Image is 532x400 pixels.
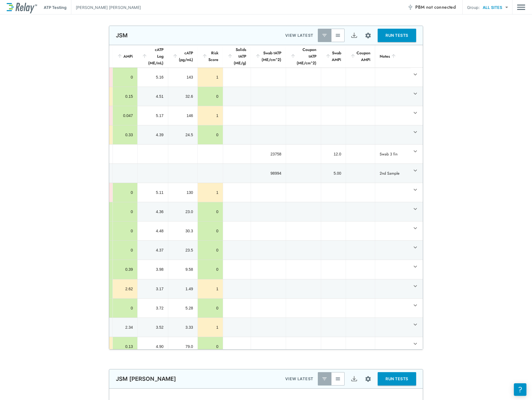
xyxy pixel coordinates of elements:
div: 0.39 [117,267,133,272]
img: Latest [322,33,327,38]
div: 1 [202,190,218,195]
button: expand row [411,166,420,175]
div: cATP (pg/mL) [172,50,193,63]
div: 1.49 [173,286,193,292]
button: Site setup [361,28,375,43]
div: 23.5 [173,247,193,253]
img: Offline Icon [407,4,413,10]
div: 4.48 [142,228,163,234]
div: 3.72 [142,305,163,311]
div: 146 [173,113,193,118]
img: View All [335,33,341,38]
div: 0 [117,228,133,234]
div: 0 [202,247,218,253]
button: expand row [411,108,420,118]
div: 0 [202,228,218,234]
button: expand row [411,89,420,98]
div: Risk Score [202,50,218,63]
div: 0 [117,190,133,195]
div: 23758 [255,151,281,157]
div: 3.33 [173,325,193,330]
div: 5.00 [326,170,341,176]
button: PBM not connected [405,2,458,13]
td: 2nd Sample [375,164,411,183]
div: 0 [117,74,133,80]
img: Settings Icon [365,32,372,39]
img: Drawer Icon [517,2,525,13]
div: 1 [202,74,218,80]
button: Site setup [361,372,375,386]
div: 0.13 [117,344,133,349]
div: Notes [380,53,406,60]
div: 0 [202,267,218,272]
button: expand row [411,281,420,291]
div: 30.3 [173,228,193,234]
div: 0 [117,247,133,253]
iframe: Resource center [514,383,526,396]
span: PBM [415,3,456,11]
button: Export [347,372,361,386]
button: RUN TESTS [378,372,416,386]
button: expand row [411,243,420,252]
div: Coupon tATP (ME/cm^2) [290,46,316,66]
button: RUN TESTS [378,29,416,42]
div: 4.39 [142,132,163,138]
p: VIEW LATEST [285,375,313,382]
img: Export Icon [351,32,358,39]
button: expand row [411,320,420,329]
button: expand row [411,185,420,194]
div: cATP Log (ME/mL) [142,46,163,66]
button: expand row [411,147,420,156]
div: 0 [202,209,218,214]
div: 0 [117,209,133,214]
div: 130 [173,190,193,195]
div: 0 [202,94,218,99]
div: 0 [202,305,218,311]
div: 3.52 [142,325,163,330]
div: 0 [117,305,133,311]
div: 4.51 [142,94,163,99]
button: expand row [411,70,420,79]
div: 0.047 [117,113,133,118]
img: Latest [322,376,327,382]
div: AMPi [117,53,133,60]
div: 23.0 [173,209,193,214]
div: 79.0 [173,344,193,349]
div: 4.36 [142,209,163,214]
div: 0.15 [117,94,133,99]
button: expand row [411,127,420,137]
div: 1 [202,286,218,292]
div: 4.90 [142,344,163,349]
div: Swab AMPi [325,50,341,63]
img: View All [335,376,341,382]
div: 5.16 [142,74,163,80]
div: 1 [202,325,218,330]
div: 9.58 [173,267,193,272]
p: [PERSON_NAME] [PERSON_NAME] [76,4,141,10]
button: expand row [411,204,420,214]
div: 0 [202,344,218,349]
div: 5.28 [173,305,193,311]
button: expand row [411,223,420,233]
div: 3.17 [142,286,163,292]
div: Coupon AMPi [350,50,370,63]
span: not connected [426,4,456,10]
div: 0.33 [117,132,133,138]
div: Swab tATP (ME/cm^2) [255,50,281,63]
div: 4.37 [142,247,163,253]
img: LuminUltra Relay [7,1,37,13]
img: Export Icon [351,375,358,382]
div: 5.11 [142,190,163,195]
div: 1 [202,113,218,118]
div: 12.0 [326,151,341,157]
div: 24.5 [173,132,193,138]
p: ATP Testing [44,4,67,10]
div: 2.34 [117,325,133,330]
div: Solids tATP (ME/g) [227,46,246,66]
img: Settings Icon [365,375,372,382]
div: 2.62 [117,286,133,292]
div: 5.17 [142,113,163,118]
div: 0 [202,132,218,138]
p: JSM [116,32,128,39]
button: Export [347,29,361,42]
